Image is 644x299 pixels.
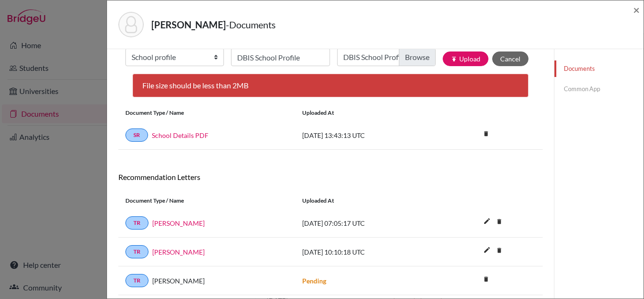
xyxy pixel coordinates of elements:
[152,130,208,140] a: School Details PDF
[492,51,528,66] button: Cancel
[118,172,543,181] h6: Recommendation Letters
[492,214,506,229] i: delete
[479,272,493,286] i: delete
[125,245,149,258] a: TR
[479,128,493,141] a: delete
[451,56,457,62] i: publish
[118,109,295,117] div: Document Type / Name
[479,127,493,141] i: delete
[479,242,495,257] i: edit
[554,60,644,77] a: Documents
[295,196,437,205] div: Uploaded at
[125,128,148,142] a: SR
[492,216,506,229] a: delete
[479,215,495,229] button: edit
[554,81,644,97] a: Common App
[633,4,640,16] button: Close
[118,196,295,205] div: Document Type / Name
[633,3,640,17] span: ×
[152,247,205,257] a: [PERSON_NAME]
[152,218,205,228] a: [PERSON_NAME]
[492,245,506,257] a: delete
[151,19,226,30] strong: [PERSON_NAME]
[479,214,495,229] i: edit
[479,273,493,286] a: delete
[302,277,326,285] strong: Pending
[226,19,276,30] span: - Documents
[492,243,506,257] i: delete
[295,109,437,117] div: Uploaded at
[125,274,149,287] a: TR
[125,216,149,230] a: TR
[132,74,528,97] div: File size should be less than 2MB
[302,248,365,256] span: [DATE] 10:10:18 UTC
[295,130,437,140] div: [DATE] 13:43:13 UTC
[302,219,365,227] span: [DATE] 07:05:17 UTC
[443,51,488,66] button: publishUpload
[479,244,495,258] button: edit
[152,276,205,286] span: [PERSON_NAME]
